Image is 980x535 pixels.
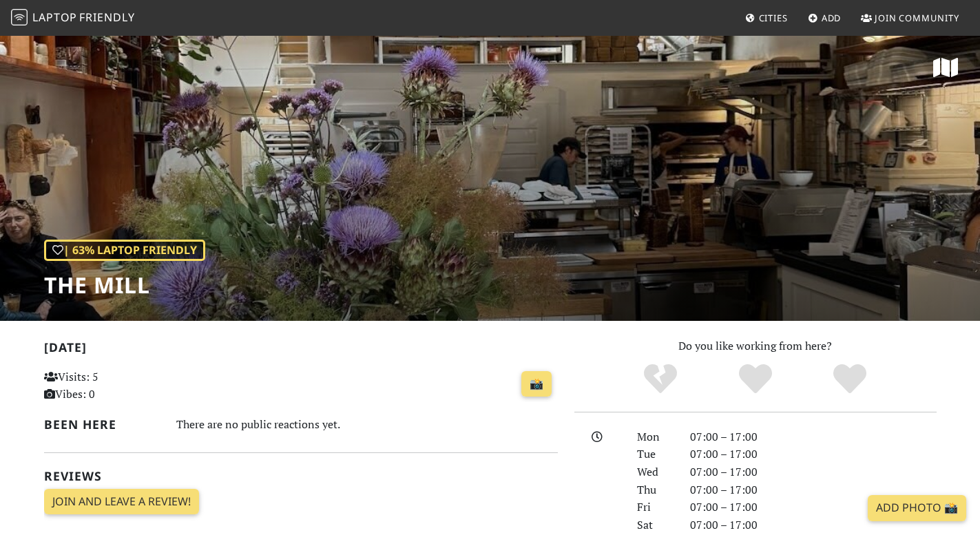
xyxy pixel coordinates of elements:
[629,481,681,499] div: Thu
[682,445,945,463] div: 07:00 – 17:00
[613,362,708,397] div: No
[682,499,945,516] div: 07:00 – 17:00
[759,12,788,24] span: Cities
[629,445,681,463] div: Tue
[875,12,959,24] span: Join Community
[44,417,160,432] h2: Been here
[629,499,681,516] div: Fri
[802,6,847,30] a: Add
[11,6,135,30] a: LaptopFriendly LaptopFriendly
[855,6,965,30] a: Join Community
[44,368,205,403] p: Visits: 5 Vibes: 0
[521,371,552,397] a: 📸
[682,463,945,481] div: 07:00 – 17:00
[574,337,937,355] p: Do you like working from here?
[32,10,77,25] span: Laptop
[629,516,681,534] div: Sat
[708,362,803,397] div: Yes
[802,362,897,397] div: Definitely!
[629,428,681,446] div: Mon
[79,10,134,25] span: Friendly
[868,495,966,521] a: Add Photo 📸
[44,469,558,483] h2: Reviews
[629,463,681,481] div: Wed
[682,516,945,534] div: 07:00 – 17:00
[11,9,28,25] img: LaptopFriendly
[682,481,945,499] div: 07:00 – 17:00
[176,415,558,434] div: There are no public reactions yet.
[822,12,842,24] span: Add
[740,6,793,30] a: Cities
[44,272,205,298] h1: The Mill
[44,489,199,515] a: Join and leave a review!
[44,240,205,262] div: | 63% Laptop Friendly
[682,428,945,446] div: 07:00 – 17:00
[44,340,558,360] h2: [DATE]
